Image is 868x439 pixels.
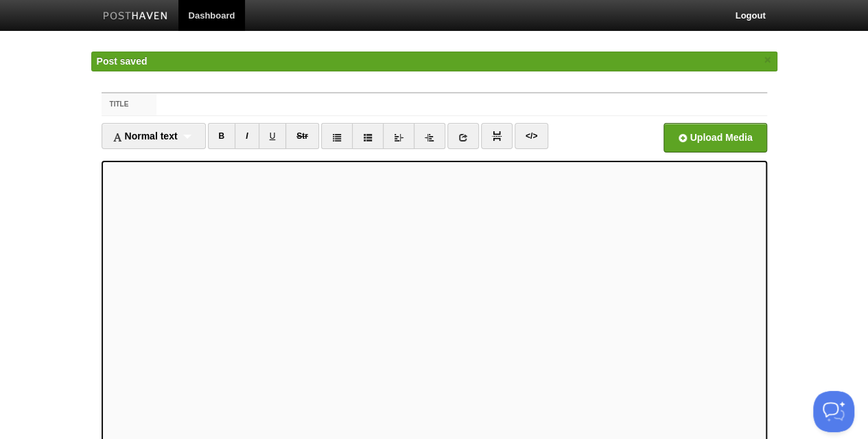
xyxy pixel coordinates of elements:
[113,131,178,142] span: Normal text
[103,12,168,22] img: Posthaven-bar
[296,131,308,141] del: Str
[762,52,774,69] a: ×
[97,56,148,67] span: Post saved
[259,123,287,149] a: U
[208,123,236,149] a: B
[102,93,157,115] label: Title
[492,131,502,141] img: pagebreak-icon.png
[235,123,259,149] a: I
[285,123,319,149] a: Str
[813,391,854,432] iframe: Help Scout Beacon - Open
[515,123,548,149] a: </>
